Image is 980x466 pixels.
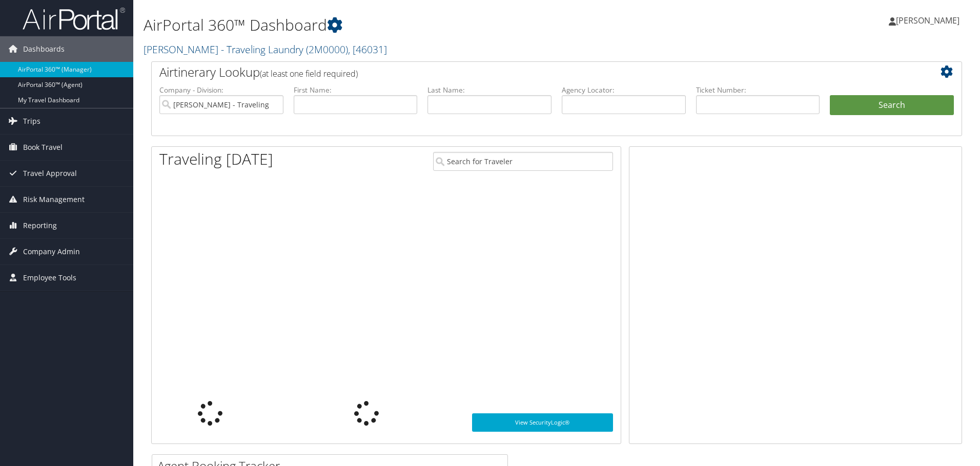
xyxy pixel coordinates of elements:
span: Trips [23,108,40,134]
img: airportal-logo.png [23,7,125,31]
span: , [ 46031 ] [348,42,387,56]
span: [PERSON_NAME] [896,15,959,26]
span: Dashboards [23,36,65,62]
span: Travel Approval [23,161,77,186]
input: Search for Traveler [433,152,613,171]
h2: Airtinerary Lookup [159,63,886,81]
a: [PERSON_NAME] [889,5,970,36]
span: Employee Tools [23,265,76,291]
label: Ticket Number: [696,85,820,95]
span: Reporting [23,213,57,238]
label: Company - Division: [159,85,283,95]
label: First Name: [294,85,418,95]
span: (at least one field required) [260,68,358,79]
span: ( 2M0000 ) [306,42,348,56]
button: Search [830,95,954,116]
h1: Traveling [DATE] [159,148,273,170]
span: Book Travel [23,135,63,160]
span: Risk Management [23,187,85,212]
label: Agency Locator: [562,85,686,95]
a: [PERSON_NAME] - Traveling Laundry [144,42,387,56]
a: View SecurityLogic® [472,413,613,432]
h1: AirPortal 360™ Dashboard [144,14,695,36]
label: Last Name: [427,85,552,95]
span: Company Admin [23,239,80,264]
